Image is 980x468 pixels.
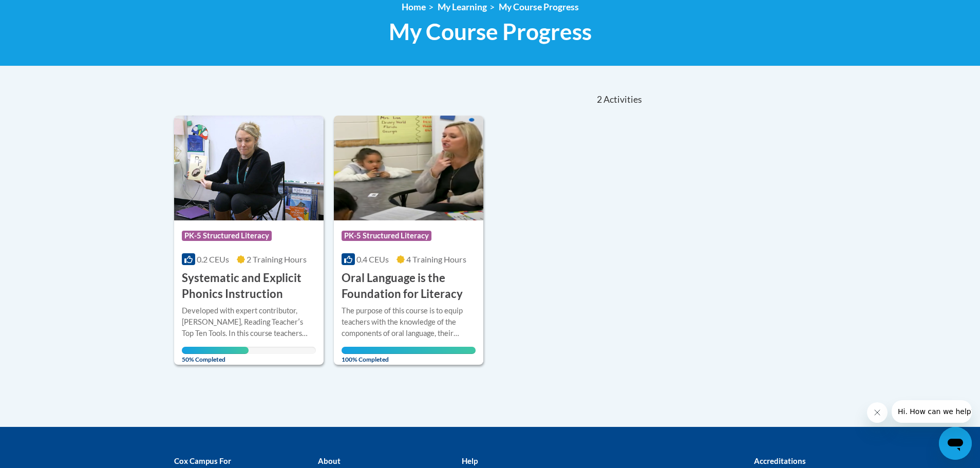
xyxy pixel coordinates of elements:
[182,305,316,339] div: Developed with expert contributor, [PERSON_NAME], Reading Teacherʹs Top Ten Tools. In this course...
[342,347,476,354] div: Your progress
[174,116,324,220] img: Course Logo
[604,94,642,105] span: Activities
[182,231,272,241] span: PK-5 Structured Literacy
[342,347,476,363] span: 100% Completed
[174,456,231,465] b: Cox Campus For
[499,2,579,12] a: My Course Progress
[182,270,316,302] h3: Systematic and Explicit Phonics Instruction
[334,116,483,364] a: Course LogoPK-5 Structured Literacy0.4 CEUs4 Training Hours Oral Language is the Foundation for L...
[438,2,487,12] a: My Learning
[318,456,341,465] b: About
[402,2,426,12] a: Home
[389,18,592,45] span: My Course Progress
[406,254,466,264] span: 4 Training Hours
[182,347,249,363] span: 50% Completed
[462,456,478,465] b: Help
[597,94,602,105] span: 2
[342,270,476,302] h3: Oral Language is the Foundation for Literacy
[892,400,972,423] iframe: Message from company
[334,116,483,220] img: Course Logo
[6,7,83,15] span: Hi. How can we help?
[182,347,249,354] div: Your progress
[197,254,229,264] span: 0.2 CEUs
[867,402,888,423] iframe: Close message
[356,254,389,264] span: 0.4 CEUs
[342,305,476,339] div: The purpose of this course is to equip teachers with the knowledge of the components of oral lang...
[342,231,431,241] span: PK-5 Structured Literacy
[754,456,806,465] b: Accreditations
[247,254,307,264] span: 2 Training Hours
[939,427,972,460] iframe: Button to launch messaging window
[174,116,324,364] a: Course LogoPK-5 Structured Literacy0.2 CEUs2 Training Hours Systematic and Explicit Phonics Instr...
